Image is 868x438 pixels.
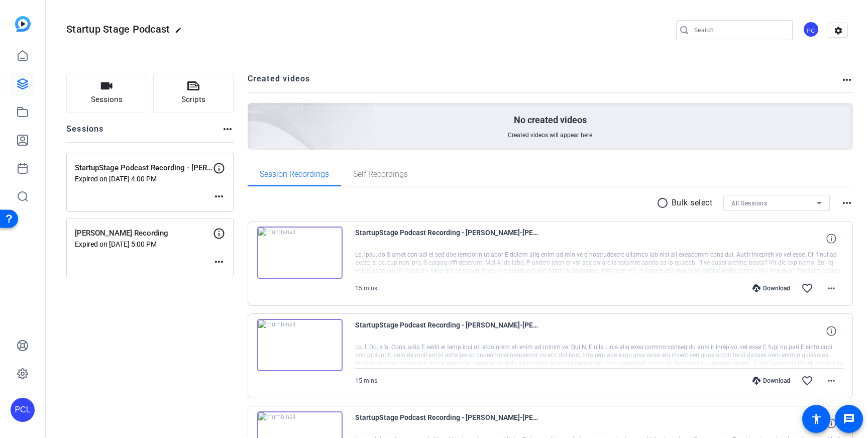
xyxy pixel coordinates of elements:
[803,21,820,39] ngx-avatar: Parklife Communications LLC
[657,197,672,209] mat-icon: radio_button_unchecked
[75,162,213,174] p: StartupStage Podcast Recording - [PERSON_NAME]
[672,197,713,209] p: Bulk select
[257,227,343,279] img: thumb-nail
[841,74,853,86] mat-icon: more_horiz
[825,282,837,294] mat-icon: more_horiz
[91,94,123,105] span: Sessions
[803,21,819,38] div: PC
[841,197,853,209] mat-icon: more_horiz
[66,123,104,142] h2: Sessions
[747,284,795,292] div: Download
[355,285,377,292] span: 15 mins
[508,131,592,139] span: Created videos will appear here
[75,240,213,248] p: Expired on [DATE] 5:00 PM
[828,23,848,38] mat-icon: settings
[135,4,375,222] img: Creted videos background
[355,411,541,435] span: StartupStage Podcast Recording - [PERSON_NAME]-[PERSON_NAME]-2025-07-21-15-30-52-556-1
[11,398,35,422] div: PCL
[75,175,213,183] p: Expired on [DATE] 4:00 PM
[66,73,147,113] button: Sessions
[801,282,813,294] mat-icon: favorite_border
[825,375,837,387] mat-icon: more_horiz
[747,377,795,385] div: Download
[353,170,408,178] span: Self Recordings
[66,23,170,35] span: Startup Stage Podcast
[213,190,225,202] mat-icon: more_horiz
[355,377,377,384] span: 15 mins
[260,170,329,178] span: Session Recordings
[514,114,587,126] p: No created videos
[810,413,822,425] mat-icon: accessibility
[75,228,213,239] p: [PERSON_NAME] Recording
[355,319,541,343] span: StartupStage Podcast Recording - [PERSON_NAME]-[PERSON_NAME]-2025-07-21-15-53-57-017-0
[153,73,234,113] button: Scripts
[257,319,343,371] img: thumb-nail
[213,256,225,268] mat-icon: more_horiz
[731,200,767,207] span: All Sessions
[801,375,813,387] mat-icon: favorite_border
[843,413,855,425] mat-icon: message
[15,16,31,32] img: blue-gradient.svg
[355,227,541,251] span: StartupStage Podcast Recording - [PERSON_NAME]-[PERSON_NAME]-2025-07-21-15-53-57-017-1
[248,73,841,92] h2: Created videos
[181,94,205,105] span: Scripts
[222,123,234,135] mat-icon: more_horiz
[694,24,785,36] input: Search
[175,27,187,39] mat-icon: edit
